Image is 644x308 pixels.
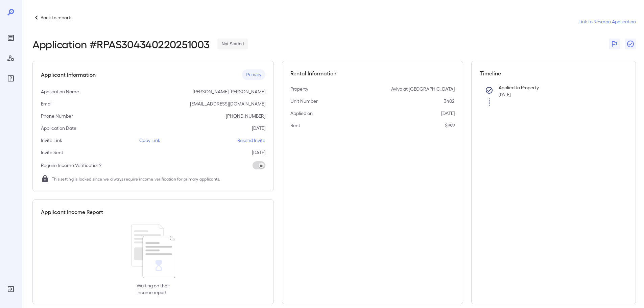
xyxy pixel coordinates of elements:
p: Require Income Verification? [41,162,101,169]
p: [DATE] [252,149,265,156]
button: Close Report [625,39,636,49]
span: This setting is locked since we always require income verification for primary applicants. [52,175,220,182]
a: Link to Resman Application [578,18,636,25]
div: Manage Users [5,53,16,64]
p: Waiting on their income report [137,282,170,296]
p: Application Name [41,88,79,95]
p: [DATE] [252,125,265,132]
p: Applied to Property [499,84,617,91]
p: [DATE] [441,110,455,117]
p: Applied on [290,110,313,117]
h2: Application # RPAS304340220251003 [32,38,209,50]
div: Reports [5,32,16,43]
p: Phone Number [41,113,73,119]
p: Invite Sent [41,149,63,156]
p: Resend Invite [237,137,265,144]
p: Unit Number [290,98,318,104]
span: Primary [242,72,265,78]
p: Invite Link [41,137,62,144]
p: 3402 [444,98,455,104]
button: Flag Report [609,39,620,49]
p: Back to reports [41,14,72,21]
p: [PHONE_NUMBER] [226,113,265,119]
h5: Applicant Income Report [41,208,103,216]
p: [EMAIL_ADDRESS][DOMAIN_NAME] [190,100,265,107]
p: $999 [445,122,455,129]
h5: Rental Information [290,69,455,77]
p: Property [290,86,308,92]
p: Copy Link [139,137,160,144]
span: [DATE] [499,92,511,97]
p: [PERSON_NAME] [PERSON_NAME] [193,88,265,95]
h5: Applicant Information [41,71,96,79]
div: Log Out [5,284,16,294]
p: Rent [290,122,300,129]
p: Email [41,100,52,107]
div: FAQ [5,73,16,84]
h5: Timeline [480,69,628,77]
span: Not Started [217,41,248,47]
p: Application Date [41,125,76,132]
p: Aviva at [GEOGRAPHIC_DATA] [391,86,455,92]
